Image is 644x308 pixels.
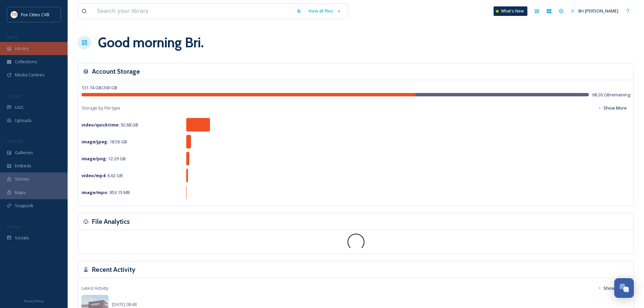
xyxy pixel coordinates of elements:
span: COLLECT [7,94,21,99]
strong: image/png : [81,156,107,162]
span: Latest Activity [81,285,108,291]
h3: File Analytics [92,217,130,227]
span: Socials [15,235,29,241]
span: Storage by file type [81,105,120,111]
span: SnapLink [15,203,33,209]
span: Galleries [15,149,33,156]
a: Bri [PERSON_NAME] [567,4,622,18]
button: Show More [594,282,630,295]
span: UGC [15,104,24,111]
span: Privacy Policy [24,299,44,303]
span: 18.56 GB [81,139,127,145]
h3: Recent Activity [92,265,135,275]
button: Show More [594,101,630,115]
span: Library [15,45,28,52]
span: Maps [15,189,26,196]
span: SOCIALS [7,224,20,229]
a: Privacy Policy [24,297,44,305]
span: [DATE] 08:48 [112,301,137,307]
h3: Account Storage [92,67,140,76]
button: Open Chat [614,278,634,298]
span: 6.62 GB [81,172,123,179]
strong: video/quicktime : [81,122,120,128]
strong: video/mp4 : [81,172,106,179]
span: 92.68 GB [81,122,138,128]
input: Search your library [94,4,293,19]
span: WIDGETS [7,139,22,144]
h1: Good morning Bri . [98,32,204,53]
a: What's New [494,6,527,16]
strong: image/jpeg : [81,139,109,145]
a: View all files [305,4,344,18]
span: Media Centres [15,72,45,78]
img: images.png [11,11,18,18]
span: Bri [PERSON_NAME] [578,8,618,14]
span: Embeds [15,163,31,169]
span: 131.74 GB / 200 GB [81,85,117,91]
span: 953.15 MB [81,189,130,195]
span: 68.26 GB remaining [592,92,630,98]
span: MEDIA [7,35,19,40]
span: Collections [15,58,37,65]
span: Uploads [15,117,32,124]
strong: image/mpo : [81,189,109,195]
span: Stories [15,176,29,182]
span: Fox Cities CVB [21,11,49,18]
span: 12.29 GB [81,156,126,162]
